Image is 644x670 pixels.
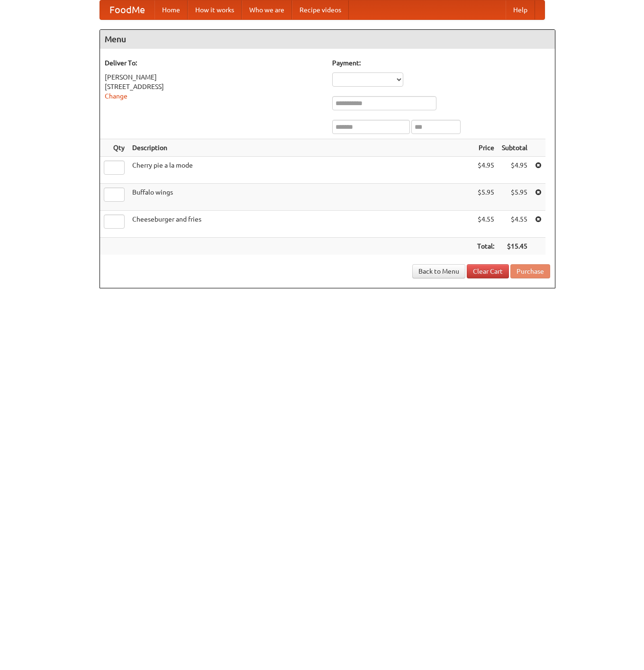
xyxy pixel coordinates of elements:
th: Price [473,139,498,157]
button: Purchase [510,264,550,278]
th: Subtotal [498,139,531,157]
h5: Payment: [332,58,550,68]
a: Who we are [242,0,292,19]
a: How it works [188,0,242,19]
a: Clear Cart [467,264,509,278]
h4: Menu [100,30,555,49]
td: $4.55 [498,211,531,238]
a: Home [154,0,188,19]
td: Buffalo wings [128,184,473,211]
td: $5.95 [498,184,531,211]
td: $5.95 [473,184,498,211]
td: Cheeseburger and fries [128,211,473,238]
th: Qty [100,139,128,157]
h5: Deliver To: [105,58,323,68]
th: Total: [473,238,498,255]
a: Help [506,0,535,19]
td: Cherry pie a la mode [128,157,473,184]
td: $4.95 [473,157,498,184]
a: FoodMe [100,0,154,19]
td: $4.95 [498,157,531,184]
a: Back to Menu [412,264,465,278]
a: Change [105,92,127,100]
div: [PERSON_NAME] [105,72,323,82]
div: [STREET_ADDRESS] [105,82,323,91]
th: Description [128,139,473,157]
td: $4.55 [473,211,498,238]
th: $15.45 [498,238,531,255]
a: Recipe videos [292,0,349,19]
